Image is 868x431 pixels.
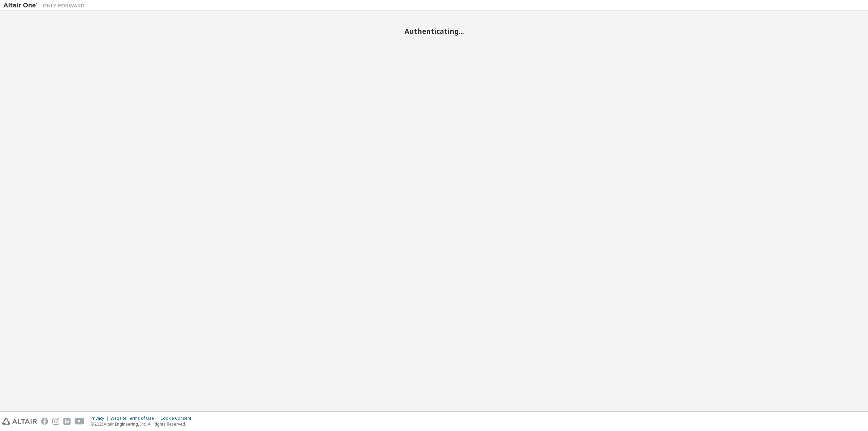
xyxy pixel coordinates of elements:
img: Altair One [3,2,88,9]
img: facebook.svg [41,418,48,425]
img: instagram.svg [52,418,59,425]
img: youtube.svg [75,418,84,425]
p: © 2025 Altair Engineering, Inc. All Rights Reserved. [91,421,195,427]
div: Cookie Consent [160,416,195,421]
div: Website Terms of Use [111,416,160,421]
h2: Authenticating... [3,27,865,36]
img: linkedin.svg [63,418,71,425]
div: Privacy [91,416,111,421]
img: altair_logo.svg [2,418,37,425]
